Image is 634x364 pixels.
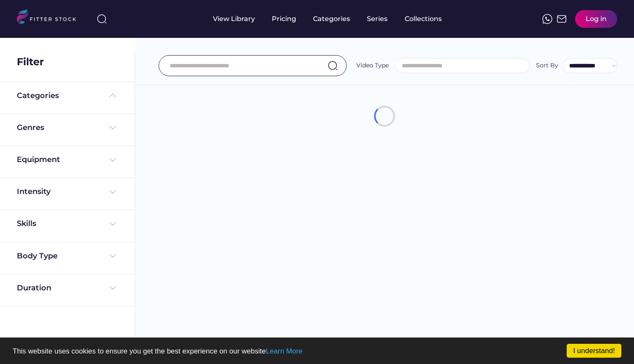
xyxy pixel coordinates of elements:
img: Frame%20%284%29.svg [108,122,118,133]
img: Frame%20%284%29.svg [108,283,118,293]
img: Frame%20%284%29.svg [108,251,118,261]
div: fvck [313,4,324,13]
img: Frame%2051.svg [557,14,567,24]
div: Log in [586,14,607,24]
div: Intensity [17,186,50,197]
img: Frame%20%284%29.svg [108,187,118,197]
div: Genres [17,122,44,133]
div: Series [367,14,388,24]
a: I understand! [567,344,621,358]
div: Categories [313,14,350,24]
div: Pricing [272,14,296,24]
img: LOGO.svg [17,9,83,27]
div: Body Type [17,251,58,261]
div: Categories [17,90,59,101]
div: Duration [17,283,51,293]
img: Frame%20%284%29.svg [108,219,118,229]
div: Sort By [536,61,558,70]
img: search-normal%203.svg [97,14,107,24]
div: Equipment [17,154,60,165]
img: Frame%20%284%29.svg [108,155,118,165]
img: Frame%20%285%29.svg [108,90,118,101]
div: Collections [405,14,442,24]
a: Learn More [266,347,302,355]
div: View Library [213,14,255,24]
div: Skills [17,218,38,229]
img: search-normal.svg [328,61,338,71]
div: Filter [17,55,44,69]
img: meteor-icons_whatsapp%20%281%29.svg [542,14,552,24]
div: Video Type [356,61,389,70]
p: This website uses cookies to ensure you get the best experience on our website [13,348,621,355]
